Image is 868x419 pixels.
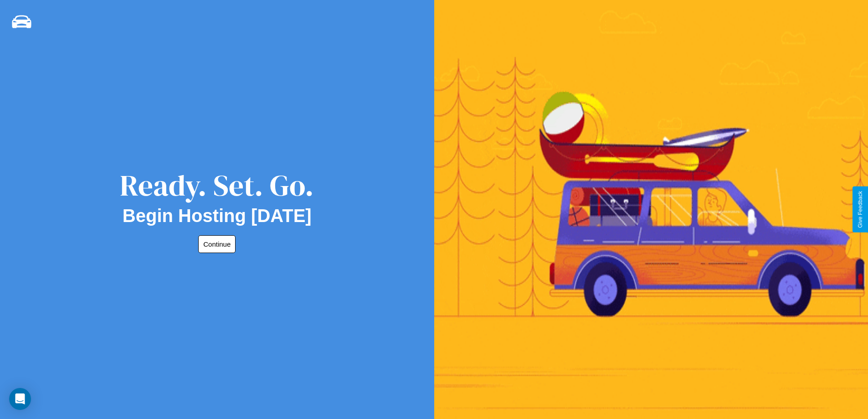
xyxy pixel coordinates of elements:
div: Ready. Set. Go. [120,165,314,206]
button: Continue [198,235,236,253]
div: Open Intercom Messenger [9,388,31,410]
h2: Begin Hosting [DATE] [123,206,312,226]
div: Give Feedback [857,191,863,228]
